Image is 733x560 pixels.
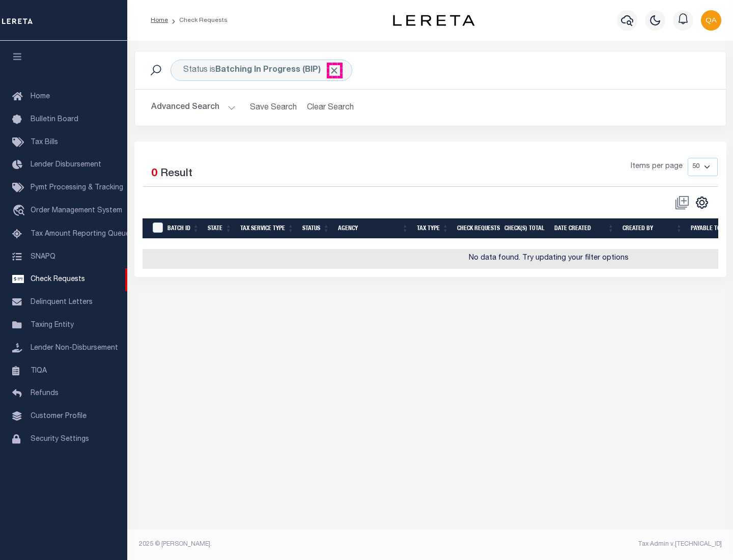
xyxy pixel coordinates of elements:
[171,60,352,81] div: Status is
[618,218,687,239] th: Created By: activate to sort column ascending
[438,540,722,549] div: Tax Admin v.[TECHNICAL_ID]
[151,98,236,118] button: Advanced Search
[31,367,47,374] span: TIQA
[31,253,55,260] span: SNAPQ
[31,299,93,306] span: Delinquent Letters
[31,116,78,123] span: Bulletin Board
[453,218,500,239] th: Check Requests
[151,17,168,23] a: Home
[393,15,474,26] img: logo-dark.svg
[413,218,453,239] th: Tax Type: activate to sort column ascending
[31,93,50,100] span: Home
[31,390,59,397] span: Refunds
[31,184,123,191] span: Pymt Processing & Tracking
[303,98,358,118] button: Clear Search
[244,98,303,118] button: Save Search
[215,66,340,74] b: Batching In Progress (BIP)
[31,139,58,146] span: Tax Bills
[31,231,130,238] span: Tax Amount Reporting Queue
[31,436,89,443] span: Security Settings
[160,166,192,182] label: Result
[31,161,101,169] span: Lender Disbursement
[701,10,721,31] img: svg+xml;base64,PHN2ZyB4bWxucz0iaHR0cDovL3d3dy53My5vcmcvMjAwMC9zdmciIHBvaW50ZXItZXZlbnRzPSJub25lIi...
[31,207,122,214] span: Order Management System
[31,413,87,420] span: Customer Profile
[131,540,431,549] div: 2025 © [PERSON_NAME].
[204,218,236,239] th: State: activate to sort column ascending
[631,161,683,173] span: Items per page
[31,322,74,329] span: Taxing Entity
[163,218,204,239] th: Batch Id: activate to sort column ascending
[334,218,413,239] th: Agency: activate to sort column ascending
[168,16,228,25] li: Check Requests
[31,345,118,352] span: Lender Non-Disbursement
[298,218,334,239] th: Status: activate to sort column ascending
[31,276,85,283] span: Check Requests
[329,65,340,76] span: Click to Remove
[236,218,298,239] th: Tax Service Type: activate to sort column ascending
[12,205,29,218] i: travel_explore
[500,218,550,239] th: Check(s) Total
[151,169,157,179] span: 0
[550,218,618,239] th: Date Created: activate to sort column ascending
